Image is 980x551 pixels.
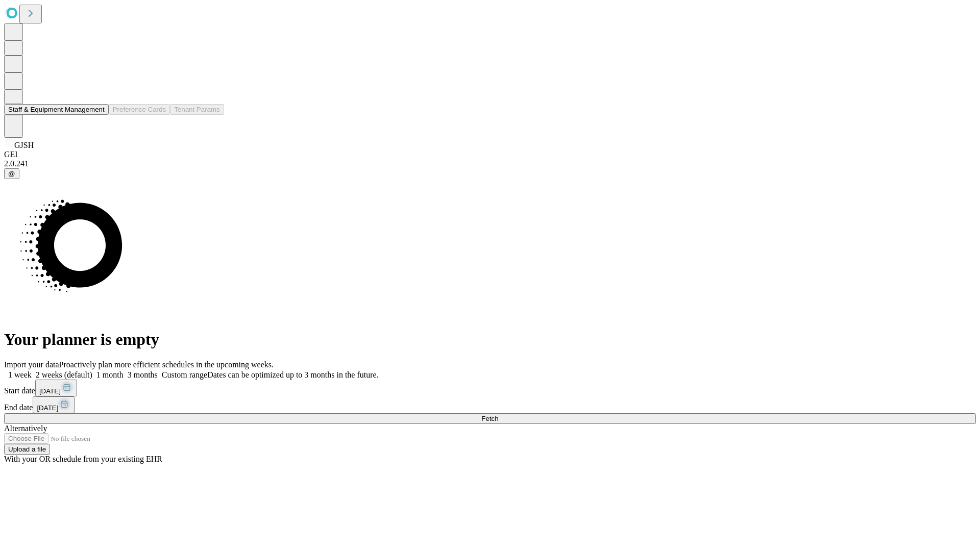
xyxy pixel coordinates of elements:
button: [DATE] [33,396,75,413]
span: Custom range [162,370,207,379]
button: Fetch [4,413,976,424]
div: GEI [4,150,976,159]
span: 1 month [96,370,124,379]
button: Tenant Params [170,104,224,115]
button: Staff & Equipment Management [4,104,109,115]
h1: Your planner is empty [4,330,976,349]
div: Start date [4,380,976,396]
span: Dates can be optimized up to 3 months in the future. [207,370,378,379]
span: Fetch [481,415,498,422]
span: 2 weeks (default) [36,370,92,379]
button: @ [4,168,19,179]
div: 2.0.241 [4,159,976,168]
span: Proactively plan more efficient schedules in the upcoming weeks. [59,360,274,369]
button: [DATE] [35,380,77,396]
span: Import your data [4,360,59,369]
span: GJSH [14,141,34,149]
span: @ [8,170,15,178]
span: 3 months [128,370,158,379]
span: 1 week [8,370,32,379]
button: Preference Cards [109,104,170,115]
span: Alternatively [4,424,47,433]
span: With your OR schedule from your existing EHR [4,455,162,463]
span: [DATE] [37,404,58,412]
div: End date [4,396,976,413]
span: [DATE] [39,387,61,395]
button: Upload a file [4,444,50,455]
